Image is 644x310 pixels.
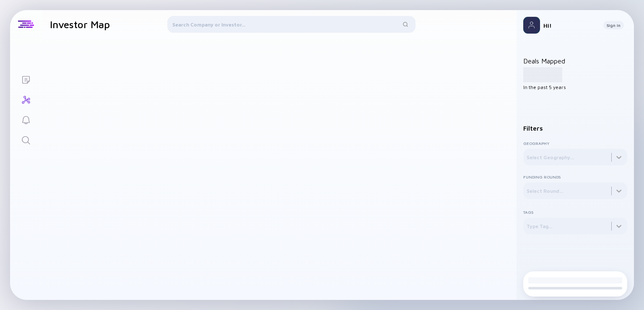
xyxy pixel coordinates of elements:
button: Sign In [603,21,624,29]
h1: Investor Map [50,18,110,30]
div: 1,234 [523,67,562,82]
a: Lists [10,69,42,89]
img: Profile Picture [523,17,540,34]
a: Reminders [10,109,42,129]
div: In the past 5 years [523,84,627,90]
a: Search [10,129,42,150]
a: Investor Map [10,89,42,109]
div: Filters [523,125,627,132]
div: Deals Mapped [523,57,627,90]
img: graph-loading.svg [221,89,375,224]
div: Hi! [543,22,597,29]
